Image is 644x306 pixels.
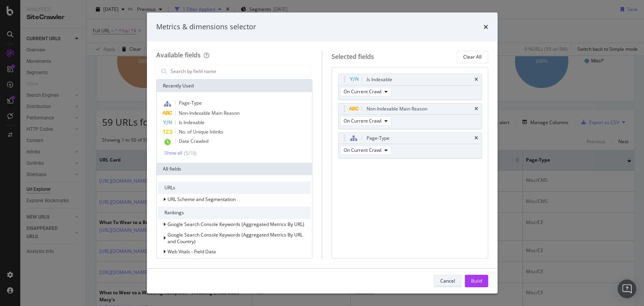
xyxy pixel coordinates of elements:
[156,22,256,32] div: Metrics & dimensions selector
[463,53,482,60] div: Clear All
[164,150,182,156] div: Show all
[367,134,390,142] div: Page-Type
[483,22,488,32] div: times
[168,231,303,245] span: Google Search Console Keywords (Aggregated Metrics By URL and Country)
[147,12,498,294] div: modal
[179,138,208,144] span: Date Crawled
[170,66,311,77] input: Search by field name
[367,105,427,113] div: Non-Indexable Main Reason
[168,221,304,228] span: Google Search Console Keywords (Aggregated Metrics By URL)
[457,51,488,63] button: Clear All
[618,279,636,298] div: Open Intercom Messenger
[157,80,312,92] div: Recently Used
[340,116,391,126] button: On Current Crawl
[344,117,381,124] span: On Current Crawl
[168,248,216,255] span: Web Vitals - Field Data
[465,275,488,287] button: Build
[157,163,312,175] div: All fields
[471,278,482,284] div: Build
[179,119,205,126] span: Is Indexable
[332,52,374,61] div: Selected fields
[179,128,223,135] span: No. of Unique Inlinks
[475,107,478,111] div: times
[168,196,236,203] span: URL Scheme and Segmentation
[338,103,482,129] div: Non-Indexable Main ReasontimesOn Current Crawl
[340,146,391,155] button: On Current Crawl
[475,77,478,82] div: times
[344,88,381,95] span: On Current Crawl
[179,110,240,116] span: Non-Indexable Main Reason
[434,275,462,287] button: Cancel
[179,100,202,106] span: Page-Type
[182,150,197,157] div: ( 5 / 10 )
[338,74,482,100] div: Is IndexabletimesOn Current Crawl
[158,206,311,219] div: Rankings
[340,87,391,96] button: On Current Crawl
[156,51,201,59] div: Available fields
[344,147,381,153] span: On Current Crawl
[475,136,478,141] div: times
[440,278,455,284] div: Cancel
[338,132,482,158] div: Page-TypetimesOn Current Crawl
[367,76,392,84] div: Is Indexable
[158,181,311,194] div: URLs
